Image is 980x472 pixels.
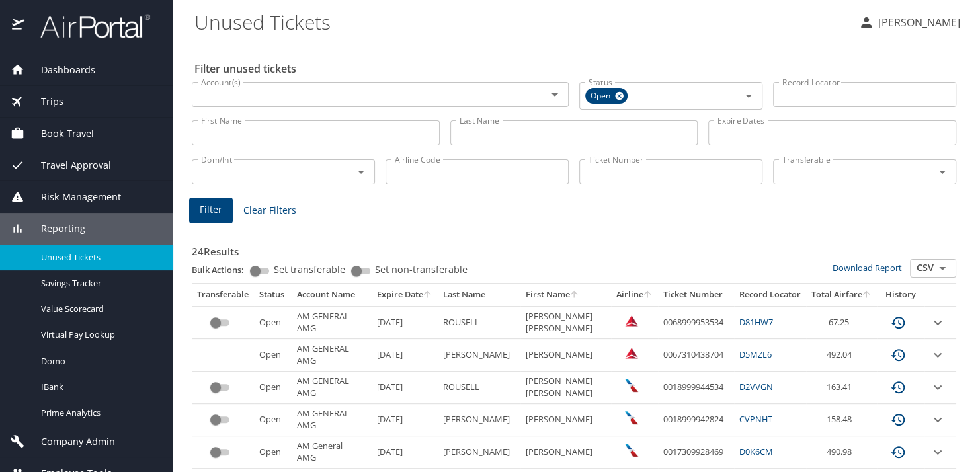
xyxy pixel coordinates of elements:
[611,284,658,306] th: Airline
[570,291,579,299] button: sort
[12,13,26,39] img: icon-airportal.png
[24,158,111,173] span: Travel Approval
[658,372,734,404] td: 0018999944534
[625,379,638,392] img: American Airlines
[254,404,292,436] td: Open
[438,404,520,436] td: [PERSON_NAME]
[238,198,302,223] button: Clear Filters
[658,284,734,306] th: Ticket Number
[243,202,296,219] span: Clear Filters
[41,407,157,419] span: Prime Analytics
[806,284,877,306] th: Total Airfare
[806,306,877,338] td: 67.25
[24,434,115,449] span: Company Admin
[806,339,877,372] td: 492.04
[372,284,438,306] th: Expire Date
[520,436,611,469] td: [PERSON_NAME]
[739,348,772,360] a: D5MZL6
[585,89,618,103] span: Open
[658,339,734,372] td: 0067310438704
[739,87,758,105] button: Open
[274,265,345,274] span: Set transferable
[254,372,292,404] td: Open
[292,436,372,469] td: AM General AMG
[739,381,773,393] a: D2VVGN
[372,339,438,372] td: [DATE]
[292,372,372,404] td: AM GENERAL AMG
[438,306,520,338] td: ROUSELL
[192,236,956,259] h3: 24 Results
[874,15,960,30] p: [PERSON_NAME]
[853,11,965,34] button: [PERSON_NAME]
[877,284,924,306] th: History
[292,339,372,372] td: AM GENERAL AMG
[438,436,520,469] td: [PERSON_NAME]
[254,339,292,372] td: Open
[24,126,94,141] span: Book Travel
[192,264,255,276] p: Bulk Actions:
[739,413,772,425] a: CVPNHT
[194,58,959,79] h2: Filter unused tickets
[833,262,902,274] a: Download Report
[806,372,877,404] td: 163.41
[438,339,520,372] td: [PERSON_NAME]
[546,85,564,104] button: Open
[862,291,872,299] button: sort
[739,316,773,328] a: D81HW7
[625,444,638,457] img: American Airlines
[930,379,946,395] button: expand row
[352,163,370,181] button: Open
[734,284,806,306] th: Record Locator
[41,251,157,264] span: Unused Tickets
[375,265,468,274] span: Set non-transferable
[933,259,952,278] button: Open
[24,221,85,236] span: Reporting
[930,347,946,363] button: expand row
[658,404,734,436] td: 0018999942824
[194,1,848,42] h1: Unused Tickets
[41,329,157,341] span: Virtual Pay Lookup
[41,303,157,315] span: Value Scorecard
[625,411,638,424] img: American Airlines
[41,381,157,393] span: IBank
[189,198,233,223] button: Filter
[254,306,292,338] td: Open
[520,284,611,306] th: First Name
[438,372,520,404] td: ROUSELL
[292,284,372,306] th: Account Name
[423,291,432,299] button: sort
[254,284,292,306] th: Status
[933,163,952,181] button: Open
[520,404,611,436] td: [PERSON_NAME]
[930,444,946,460] button: expand row
[372,372,438,404] td: [DATE]
[520,372,611,404] td: [PERSON_NAME] [PERSON_NAME]
[292,404,372,436] td: AM GENERAL AMG
[24,190,121,204] span: Risk Management
[41,355,157,368] span: Domo
[197,289,249,301] div: Transferable
[254,436,292,469] td: Open
[930,412,946,428] button: expand row
[930,315,946,331] button: expand row
[520,306,611,338] td: [PERSON_NAME] [PERSON_NAME]
[24,95,63,109] span: Trips
[806,404,877,436] td: 158.48
[372,306,438,338] td: [DATE]
[372,436,438,469] td: [DATE]
[200,202,222,218] span: Filter
[658,306,734,338] td: 0068999953534
[739,446,773,457] a: D0K6CM
[372,404,438,436] td: [DATE]
[24,63,95,77] span: Dashboards
[520,339,611,372] td: [PERSON_NAME]
[41,277,157,290] span: Savings Tracker
[585,88,628,104] div: Open
[26,13,150,39] img: airportal-logo.png
[625,314,638,327] img: Delta Airlines
[292,306,372,338] td: AM GENERAL AMG
[658,436,734,469] td: 0017309928469
[643,291,653,299] button: sort
[806,436,877,469] td: 490.98
[438,284,520,306] th: Last Name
